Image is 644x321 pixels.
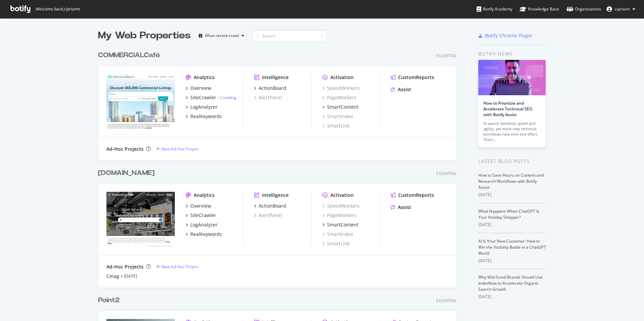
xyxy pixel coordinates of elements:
[186,231,222,238] a: RealKeywords
[106,263,143,270] div: Ad-Hoc Projects
[98,168,157,178] a: [DOMAIN_NAME]
[477,6,512,12] div: Botify Academy
[106,74,175,129] img: commercialsearch.com
[106,192,175,246] img: coworkingcafe.com
[190,203,211,209] div: Overview
[483,121,541,142] div: AI search demands speed and agility, yet multi-step technical workflows take time and effort. Tha...
[190,212,216,219] div: SiteCrawler
[218,95,236,100] div: -
[186,94,236,101] a: SiteCrawler- Crawling
[98,50,160,60] div: COMMERCIALCafé
[161,146,199,152] div: New Ad-Hoc Project
[186,212,216,219] a: SiteCrawler
[190,113,222,120] div: RealKeywords
[322,113,353,120] a: SmartIndex
[322,212,356,219] a: PageWorkers
[190,231,222,238] div: RealKeywords
[478,32,533,39] a: Botify Chrome Plugin
[259,203,286,209] div: ActionBoard
[322,94,356,101] a: PageWorkers
[106,273,119,280] div: Cmag
[161,264,199,270] div: New Ad-Hoc Project
[98,50,163,60] a: COMMERCIALCafé
[262,74,289,81] div: Intelligence
[106,146,143,152] div: Ad-Hoc Projects
[262,192,289,199] div: Intelligence
[322,104,358,110] a: SmartContent
[156,264,199,270] a: New Ad-Hoc Project
[186,85,211,92] a: Overview
[98,168,155,178] div: [DOMAIN_NAME]
[252,30,326,42] input: Search
[98,295,122,305] a: Point2
[478,294,546,300] div: [DATE]
[391,192,434,199] a: CustomReports
[483,100,532,117] a: How to Prioritize and Accelerate Technical SEO with Botify Assist
[478,172,544,190] a: How to Save Hours on Content and Research Workflows with Botify Assist
[186,113,222,120] a: RealKeywords
[478,50,546,58] div: Botify news
[330,74,354,81] div: Activation
[190,221,218,228] div: LogAnalyzer
[478,157,546,165] div: Latest Blog Posts
[194,74,215,81] div: Analytics
[478,258,546,264] div: [DATE]
[98,295,120,305] div: Point2
[98,29,191,42] div: My Web Properties
[186,104,218,110] a: LogAnalyzer
[478,238,546,256] a: AI Is Your New Customer: How to Win the Visibility Battle in a ChatGPT World
[478,192,546,198] div: [DATE]
[35,6,80,12] span: Welcome back, cipriann !
[186,221,218,228] a: LogAnalyzer
[156,146,199,152] a: New Ad-Hoc Project
[478,208,539,220] a: What Happens When ChatGPT Is Your Holiday Shopper?
[259,85,286,92] div: ActionBoard
[436,171,457,176] div: Essential
[330,192,354,199] div: Activation
[186,203,211,209] a: Overview
[398,86,411,93] div: Assist
[436,298,457,304] div: Essential
[190,85,211,92] div: Overview
[220,95,236,100] a: Crawling
[478,222,546,228] div: [DATE]
[398,204,411,211] div: Assist
[322,85,360,92] a: SpeedWorkers
[190,94,216,101] div: SiteCrawler
[124,273,137,279] a: [DATE]
[322,231,353,238] a: SmartIndex
[567,6,601,12] div: Organizations
[398,192,434,199] div: CustomReports
[391,204,411,211] a: Assist
[322,240,350,247] a: SmartLink
[322,203,360,209] a: SpeedWorkers
[254,203,286,209] a: ActionBoard
[205,34,239,38] div: Most recent crawl
[322,221,358,228] a: SmartContent
[478,60,546,95] img: How to Prioritize and Accelerate Technical SEO with Botify Assist
[485,32,533,39] div: Botify Chrome Plugin
[398,74,434,81] div: CustomReports
[520,6,559,12] div: Knowledge Base
[254,212,282,219] a: AlertPanel
[254,85,286,92] a: ActionBoard
[327,221,358,228] div: SmartContent
[327,104,358,110] div: SmartContent
[194,192,215,199] div: Analytics
[190,104,218,110] div: LogAnalyzer
[254,94,282,101] a: AlertPanel
[436,53,457,59] div: Essential
[615,6,630,12] span: cipriann
[196,30,247,41] button: Most recent crawl
[478,274,543,292] a: Why Mid-Sized Brands Should Use IndexNow to Accelerate Organic Search Growth
[391,74,434,81] a: CustomReports
[322,122,350,129] a: SmartLink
